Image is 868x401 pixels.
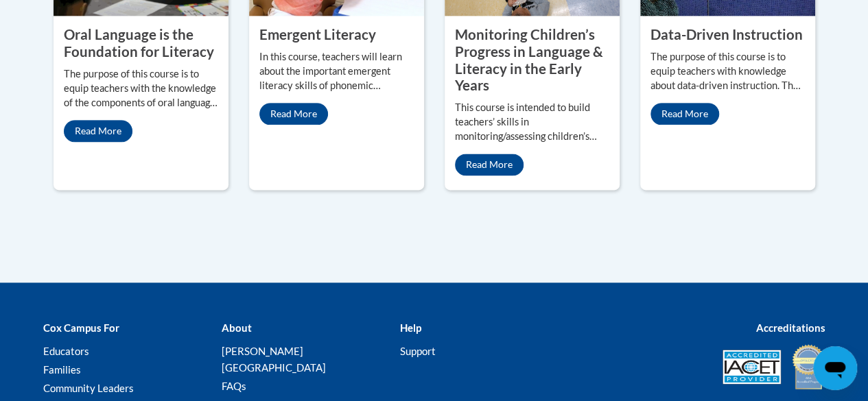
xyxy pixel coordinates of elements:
[43,321,119,334] b: Cox Campus For
[221,345,325,374] a: [PERSON_NAME][GEOGRAPHIC_DATA]
[756,321,825,334] b: Accreditations
[813,346,857,390] iframe: Button to launch messaging window
[221,321,251,334] b: About
[43,363,81,376] a: Families
[650,50,805,93] p: The purpose of this course is to equip teachers with knowledge about data-driven instruction. The...
[723,350,781,384] img: Accredited IACET® Provider
[399,345,435,357] a: Support
[455,154,524,175] a: Read More
[259,26,376,42] property: Emergent Literacy
[64,120,132,142] a: Read More
[259,50,414,93] p: In this course, teachers will learn about the important emergent literacy skills of phonemic awar...
[455,26,603,93] property: Monitoring Children’s Progress in Language & Literacy in the Early Years
[221,380,246,392] a: FAQs
[650,26,803,42] property: Data-Driven Instruction
[455,101,609,144] p: This course is intended to build teachers’ skills in monitoring/assessing children’s developmenta...
[64,67,218,110] p: The purpose of this course is to equip teachers with the knowledge of the components of oral lang...
[43,382,134,394] a: Community Leaders
[259,103,328,125] a: Read More
[650,103,719,125] a: Read More
[399,321,421,334] b: Help
[791,343,825,391] img: IDA® Accredited
[64,26,214,60] property: Oral Language is the Foundation for Literacy
[43,345,89,357] a: Educators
